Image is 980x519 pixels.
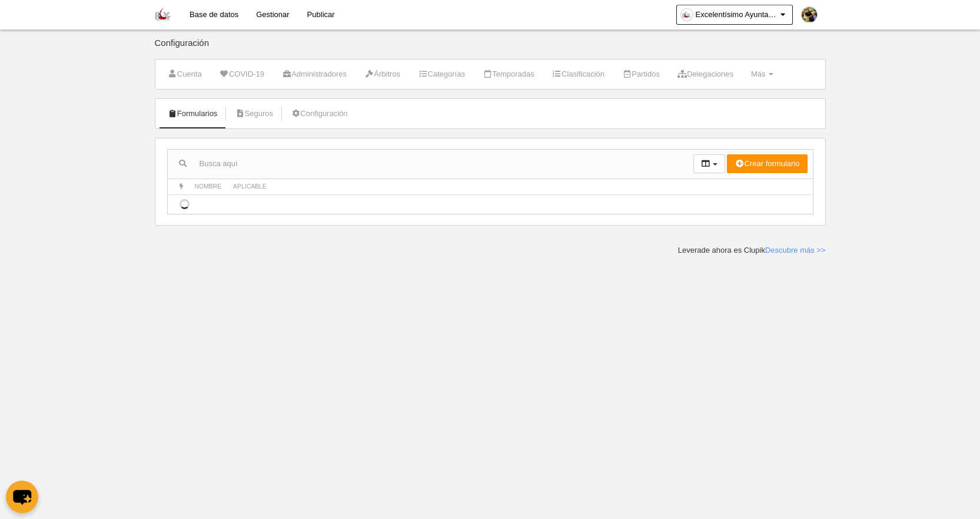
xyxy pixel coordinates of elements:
span: Aplicable [233,183,267,190]
a: Formularios [161,105,224,123]
span: Excelentísimo Ayuntamiento de [GEOGRAPHIC_DATA] [696,9,778,21]
div: Leverade ahora es Clupik [678,245,826,256]
img: OaIxavsTqvq8.30x30.jpg [681,9,693,21]
a: Administradores [275,65,353,83]
button: Crear formulario [727,154,807,173]
a: COVID-19 [213,65,271,83]
a: Configuración [284,105,354,123]
a: Partidos [616,65,666,83]
button: chat-button [6,481,38,513]
span: Más [751,70,766,78]
a: Más [745,65,780,83]
img: wMYv6LaKqG7Ivcy0qb5PiR9q.30x30.jpg [802,7,817,22]
a: Delegaciones [671,65,740,83]
a: Temporadas [476,65,541,83]
a: Seguros [228,105,280,123]
span: Nombre [195,183,222,190]
a: Cuenta [161,65,208,83]
img: Excelentísimo Ayuntamiento de Elche [155,7,171,21]
a: Excelentísimo Ayuntamiento de [GEOGRAPHIC_DATA] [676,5,793,25]
input: Busca aquí [168,155,693,173]
a: Categorías [411,65,471,83]
a: Clasificación [546,65,611,83]
a: Árbitros [358,65,407,83]
div: Configuración [155,38,826,59]
a: Descubre más >> [765,246,826,254]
